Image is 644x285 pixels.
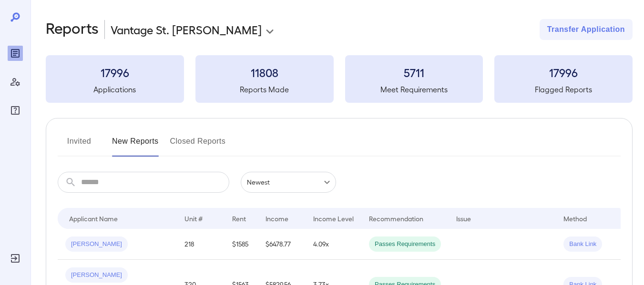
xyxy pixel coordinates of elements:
[170,134,226,157] button: Closed Reports
[225,229,258,260] td: $1585
[69,213,118,224] div: Applicant Name
[46,55,633,103] summary: 17996Applications11808Reports Made5711Meet Requirements17996Flagged Reports
[258,229,306,260] td: $6478.77
[563,213,587,224] div: Method
[65,271,128,280] span: [PERSON_NAME]
[195,84,334,95] h5: Reports Made
[563,240,602,249] span: Bank Link
[112,134,159,157] button: New Reports
[184,213,203,224] div: Unit #
[8,74,23,89] div: Manage Users
[306,229,361,260] td: 4.09x
[8,251,23,266] div: Log Out
[369,213,423,224] div: Recommendation
[232,213,247,224] div: Rent
[456,213,471,224] div: Issue
[65,240,128,249] span: [PERSON_NAME]
[313,213,354,224] div: Income Level
[345,65,483,80] h3: 5711
[369,240,441,249] span: Passes Requirements
[494,65,633,80] h3: 17996
[8,103,23,118] div: FAQ
[58,134,101,157] button: Invited
[345,84,483,95] h5: Meet Requirements
[46,84,184,95] h5: Applications
[494,84,633,95] h5: Flagged Reports
[46,19,99,40] h2: Reports
[8,46,23,61] div: Reports
[195,65,334,80] h3: 11808
[241,172,336,193] div: Newest
[177,229,225,260] td: 218
[540,19,633,40] button: Transfer Application
[46,65,184,80] h3: 17996
[266,213,288,224] div: Income
[111,22,262,37] p: Vantage St. [PERSON_NAME]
